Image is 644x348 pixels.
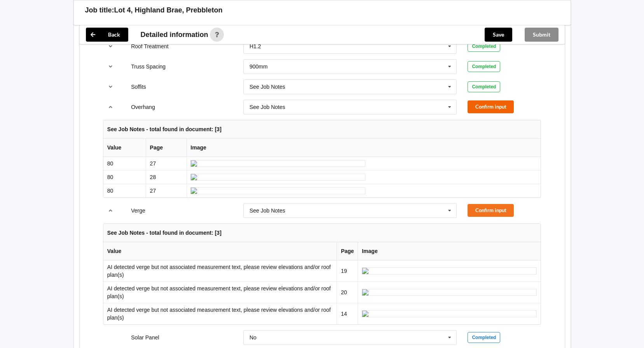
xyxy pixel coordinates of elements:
div: H1.2 [250,44,261,49]
td: 80 [103,184,146,197]
img: ai_input-page27-Overhang-c2.jpeg [190,187,365,194]
button: reference-toggle [103,204,118,218]
th: Image [358,242,541,260]
td: 80 [103,170,146,184]
td: AI detected verge but not associated measurement text, please review elevations and/or roof plan(s) [103,260,337,281]
div: See Job Notes [250,104,285,110]
div: See Job Notes [250,208,285,213]
div: 900mm [250,64,268,69]
div: See Job Notes [250,84,285,90]
button: Back [86,28,128,42]
div: Completed [468,81,500,92]
label: Roof Treatment [131,43,169,49]
th: Value [103,242,337,260]
td: 14 [337,303,358,324]
td: AI detected verge but not associated measurement text, please review elevations and/or roof plan(s) [103,281,337,303]
td: 80 [103,157,146,170]
button: Save [485,28,512,42]
button: reference-toggle [103,80,118,94]
img: ai_input-page19-Verge-c0.jpeg [362,267,537,274]
td: AI detected verge but not associated measurement text, please review elevations and/or roof plan(s) [103,303,337,324]
button: reference-toggle [103,39,118,53]
button: Confirm input [468,204,514,217]
label: Soffits [131,84,146,90]
img: ai_input-page20-Verge-c1.jpeg [362,289,537,296]
td: 28 [146,170,187,184]
td: 27 [146,184,187,197]
img: ai_input-page28-Overhang-c1.jpeg [190,174,365,181]
label: Solar Panel [131,334,159,341]
th: See Job Notes - total found in document: [3] [103,120,541,139]
button: reference-toggle [103,60,118,74]
div: No [250,335,257,340]
label: Truss Spacing [131,63,166,70]
th: Value [103,139,146,157]
th: Page [337,242,358,260]
span: Detailed information [141,31,208,38]
th: Page [146,139,187,157]
button: Confirm input [468,100,514,113]
div: Completed [468,41,500,52]
label: Overhang [131,104,155,110]
th: See Job Notes - total found in document: [3] [103,224,541,242]
div: Completed [468,332,500,343]
img: ai_input-page27-Overhang-c0.jpeg [190,160,365,167]
td: 19 [337,260,358,281]
h3: Job title: [85,6,114,15]
th: Image [187,139,541,157]
img: ai_input-page14-Verge-c2.jpeg [362,310,537,317]
td: 20 [337,281,358,303]
button: reference-toggle [103,100,118,114]
h3: Lot 4, Highland Brae, Prebbleton [114,6,223,15]
label: Verge [131,207,145,214]
div: Completed [468,61,500,72]
td: 27 [146,157,187,170]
